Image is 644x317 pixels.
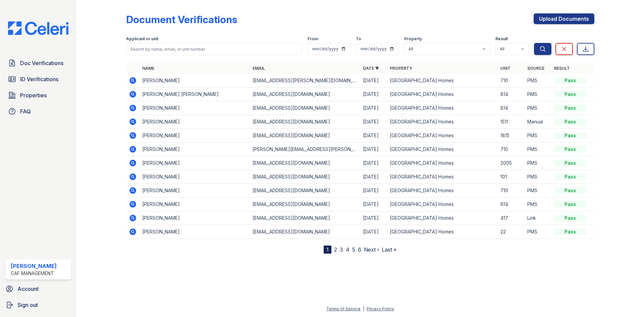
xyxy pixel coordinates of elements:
td: PMS [525,101,551,115]
a: 4 [346,246,350,253]
td: [PERSON_NAME] [140,101,250,115]
td: [DATE] [360,101,387,115]
td: [PERSON_NAME] [140,170,250,184]
td: [PERSON_NAME] [140,129,250,143]
span: FAQ [20,107,31,115]
td: [DATE] [360,129,387,143]
div: Pass [554,215,586,221]
td: [GEOGRAPHIC_DATA] Homes [387,211,497,225]
a: 3 [340,246,343,253]
a: Terms of Service [326,306,361,311]
td: 814 [498,88,525,101]
td: 1511 [498,115,525,129]
a: 2 [334,246,337,253]
a: Next › [364,246,379,253]
td: [GEOGRAPHIC_DATA] Homes [387,143,497,156]
td: [EMAIL_ADDRESS][DOMAIN_NAME] [250,115,360,129]
div: Pass [554,201,586,208]
td: [PERSON_NAME] [PERSON_NAME] [140,88,250,101]
td: [DATE] [360,198,387,211]
td: [PERSON_NAME] [140,198,250,211]
td: [EMAIL_ADDRESS][DOMAIN_NAME] [250,101,360,115]
td: 710 [498,143,525,156]
td: PMS [525,170,551,184]
td: 101 [498,170,525,184]
a: 5 [352,246,355,253]
td: PMS [525,143,551,156]
div: Pass [554,228,586,235]
td: [GEOGRAPHIC_DATA] Homes [387,170,497,184]
td: 710 [498,184,525,198]
span: ID Verifications [20,75,58,83]
span: Account [17,285,39,293]
td: [GEOGRAPHIC_DATA] Homes [387,115,497,129]
a: Email [253,66,265,71]
td: Link [525,211,551,225]
div: CAF Management [11,270,57,277]
td: [GEOGRAPHIC_DATA] Homes [387,74,497,88]
td: [EMAIL_ADDRESS][DOMAIN_NAME] [250,225,360,239]
td: PMS [525,74,551,88]
td: [GEOGRAPHIC_DATA] Homes [387,129,497,143]
td: PMS [525,184,551,198]
label: Applicant or unit [126,36,158,42]
td: [PERSON_NAME] [140,225,250,239]
td: [DATE] [360,225,387,239]
td: 614 [498,198,525,211]
div: 1 [324,246,331,254]
td: PMS [525,225,551,239]
td: 417 [498,211,525,225]
label: Result [495,36,508,42]
td: [DATE] [360,115,387,129]
a: Sign out [3,298,74,312]
td: [GEOGRAPHIC_DATA] Homes [387,156,497,170]
td: [EMAIL_ADDRESS][DOMAIN_NAME] [250,156,360,170]
td: [GEOGRAPHIC_DATA] Homes [387,225,497,239]
td: [DATE] [360,211,387,225]
td: PMS [525,156,551,170]
a: 6 [358,246,361,253]
div: Pass [554,132,586,139]
div: Pass [554,105,586,111]
td: [DATE] [360,156,387,170]
td: [EMAIL_ADDRESS][PERSON_NAME][DOMAIN_NAME] [250,74,360,88]
a: Doc Verifications [5,56,71,70]
div: [PERSON_NAME] [11,262,57,270]
a: FAQ [5,105,71,118]
img: CE_Logo_Blue-a8612792a0a2168367f1c8372b55b34899dd931a85d93a1a3d3e32e68fde9ad4.png [3,21,74,35]
span: Sign out [17,301,38,309]
td: 710 [498,74,525,88]
td: [DATE] [360,170,387,184]
td: PMS [525,88,551,101]
td: PMS [525,129,551,143]
td: Manual [525,115,551,129]
div: | [363,306,364,311]
td: 1815 [498,129,525,143]
a: Upload Documents [534,13,594,24]
td: [DATE] [360,143,387,156]
a: Last » [382,246,396,253]
div: Document Verifications [126,13,237,25]
span: Doc Verifications [20,59,63,67]
a: Result [554,66,570,71]
a: Date ▼ [363,66,379,71]
td: [PERSON_NAME][EMAIL_ADDRESS][PERSON_NAME][DOMAIN_NAME] [250,143,360,156]
td: [EMAIL_ADDRESS][DOMAIN_NAME] [250,129,360,143]
td: [PERSON_NAME] [140,143,250,156]
td: [PERSON_NAME] [140,156,250,170]
a: Source [527,66,544,71]
div: Pass [554,146,586,153]
div: Pass [554,173,586,180]
td: [DATE] [360,88,387,101]
td: [DATE] [360,184,387,198]
div: Pass [554,160,586,166]
div: Pass [554,91,586,98]
td: PMS [525,198,551,211]
a: Unit [500,66,511,71]
a: Properties [5,89,71,102]
td: [GEOGRAPHIC_DATA] Homes [387,88,497,101]
a: Privacy Policy [367,306,394,311]
label: From [308,36,318,42]
a: Account [3,282,74,296]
